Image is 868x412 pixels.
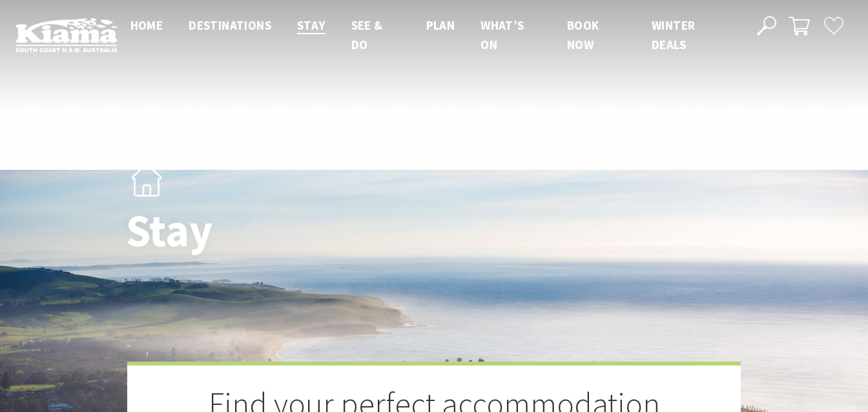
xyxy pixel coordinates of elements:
[15,17,118,52] img: Kiama Logo
[189,17,271,33] span: Destinations
[126,206,491,256] h1: Stay
[567,17,599,52] span: Book now
[297,17,325,33] span: Stay
[130,17,163,33] span: Home
[118,15,742,55] nav: Main Menu
[351,17,383,52] span: See & Do
[652,17,695,52] span: Winter Deals
[480,17,524,52] span: What’s On
[426,17,455,33] span: Plan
